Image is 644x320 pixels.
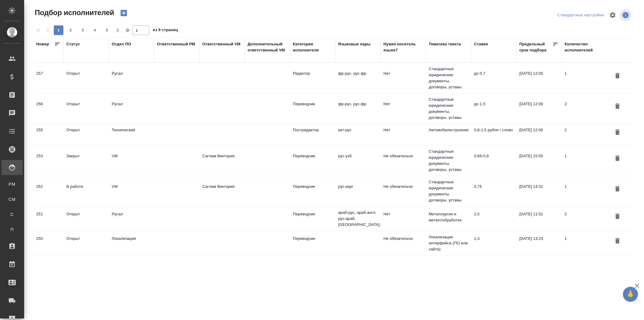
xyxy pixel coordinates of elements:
[36,236,60,242] div: 250
[293,41,332,53] div: Категория исполнителя
[117,8,131,18] button: Создать
[380,67,426,89] td: Нет
[426,93,471,124] td: Стандартные юридические документы, договоры, уставы
[556,11,605,20] div: split button
[5,208,20,220] a: С
[109,181,154,202] td: VM
[516,233,562,254] td: [DATE] 13:23
[562,208,607,229] td: 2
[36,211,60,217] div: 251
[562,150,607,171] td: 1
[338,127,377,133] p: кит-рус
[380,124,426,145] td: Нет
[338,70,377,77] p: фр-рус, рус-фр
[474,41,488,47] div: Ставки
[471,124,516,145] td: 0,8-1,5 рубля / слово
[248,41,287,53] div: Дополнительный ответственный VM
[612,236,623,247] button: Удалить
[102,27,112,33] span: 5
[290,233,335,254] td: Переводчик
[471,233,516,254] td: 1,3
[426,176,471,206] td: Стандартные юридические документы, договоры, уставы
[290,181,335,202] td: Переводчик
[562,181,607,202] td: 1
[8,227,17,233] span: П
[338,101,377,107] p: фр-рус, рус-фр
[605,8,620,22] span: Настроить таблицу
[338,153,377,159] p: рус-узб
[516,181,562,202] td: [DATE] 14:32
[33,8,114,18] span: Подбор исполнителей
[338,184,377,190] p: рус-кирг
[471,208,516,229] td: 2,5
[8,196,17,202] span: CM
[623,287,638,302] button: 🙏
[202,41,240,47] div: Ответственный VM
[5,178,20,190] a: PM
[5,224,20,236] a: П
[516,98,562,119] td: [DATE] 12:00
[620,9,633,21] span: Посмотреть информацию
[66,153,106,159] div: Закрыт
[380,208,426,229] td: Нет
[516,150,562,171] td: [DATE] 15:55
[66,25,75,35] button: 2
[426,208,471,229] td: Металлургия и металлобработка
[36,153,60,159] div: 253
[66,27,75,33] span: 2
[471,98,516,119] td: до 1,5
[426,124,471,145] td: Автомобилестроение
[109,98,154,119] td: Русал
[199,181,245,202] td: Саглам Виктория
[612,70,623,82] button: Удалить
[109,208,154,229] td: Русал
[426,145,471,176] td: Стандартные юридические документы, договоры, уставы
[625,288,636,301] span: 🙏
[612,127,623,138] button: Удалить
[8,211,17,217] span: С
[429,41,461,47] div: Тематика тикета
[66,184,106,190] div: В работе
[109,150,154,171] td: VM
[516,67,562,89] td: [DATE] 12:00
[562,124,607,145] td: 2
[290,208,335,229] td: Переводчик
[109,233,154,254] td: Локализация
[612,184,623,195] button: Удалить
[66,211,106,217] div: Открыт
[66,236,106,242] div: Открыт
[426,231,471,255] td: Локализация интерфейса (ПО или сайта)
[109,67,154,89] td: Русал
[380,181,426,202] td: Не обязательно
[612,101,623,112] button: Удалить
[109,124,154,145] td: Технический
[516,124,562,145] td: [DATE] 12:00
[338,41,370,47] div: Языковые пары
[471,67,516,89] td: до 0,7
[383,41,423,53] div: Нужен носитель языка?
[36,70,60,77] div: 257
[199,150,245,171] td: Саглам Виктория
[36,101,60,107] div: 256
[471,150,516,171] td: 0,68-0,8
[66,127,106,133] div: Открыт
[516,208,562,229] td: [DATE] 11:51
[78,27,88,33] span: 3
[90,25,100,35] button: 4
[66,41,80,47] div: Статус
[380,98,426,119] td: Нет
[5,193,20,205] a: CM
[153,26,178,35] span: из 9 страниц
[565,41,604,53] div: Количество исполнителей
[338,210,377,228] p: араб-рус, араб-англ, рус-араб, [GEOGRAPHIC_DATA]...
[66,101,106,107] div: Открыт
[290,150,335,171] td: Переводчик
[112,41,131,47] div: Отдел ПО
[426,63,471,93] td: Стандартные юридические документы, договоры, уставы
[36,127,60,133] div: 255
[471,181,516,202] td: 0,75
[102,25,112,35] button: 5
[290,67,335,89] td: Редактор
[36,184,60,190] div: 252
[36,41,49,47] div: Номер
